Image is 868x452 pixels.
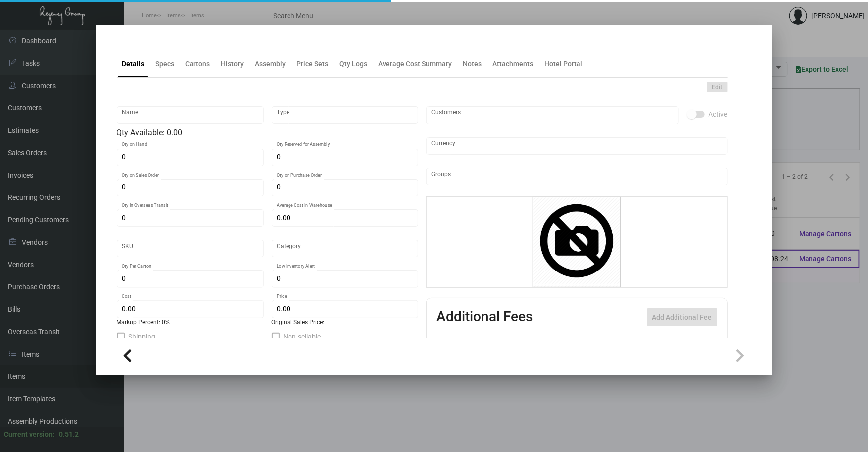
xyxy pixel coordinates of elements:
[255,59,286,69] div: Assembly
[297,59,329,69] div: Price Sets
[652,313,712,321] span: Add Additional Fee
[117,127,418,139] div: Qty Available: 0.00
[4,429,55,440] div: Current version:
[186,59,210,69] div: Cartons
[122,59,145,69] div: Details
[156,59,175,69] div: Specs
[431,173,722,181] input: Add new..
[379,59,452,69] div: Average Cost Summary
[129,331,156,343] span: Shipping
[493,59,534,69] div: Attachments
[221,59,244,69] div: History
[545,59,583,69] div: Hotel Portal
[463,59,482,69] div: Notes
[707,82,728,92] button: Edit
[709,108,728,120] span: Active
[284,331,321,343] span: Non-sellable
[712,83,723,91] span: Edit
[431,111,674,119] input: Add new..
[340,59,368,69] div: Qty Logs
[647,308,717,326] button: Add Additional Fee
[59,429,79,440] div: 0.51.2
[437,308,533,326] h2: Additional Fees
